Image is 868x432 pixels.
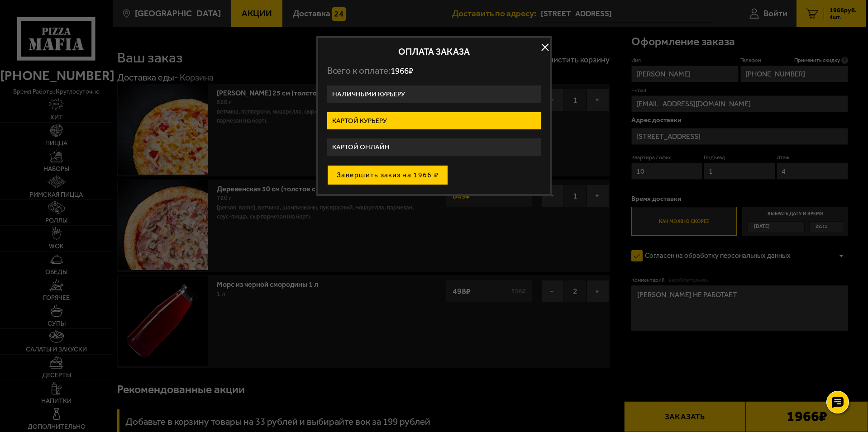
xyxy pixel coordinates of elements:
p: Всего к оплате: [327,65,541,76]
span: 1966 ₽ [391,66,413,76]
label: Наличными курьеру [327,85,541,103]
label: Картой курьеру [327,112,541,130]
button: Завершить заказ на 1966 ₽ [327,165,448,185]
h2: Оплата заказа [327,47,541,56]
label: Картой онлайн [327,138,541,156]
